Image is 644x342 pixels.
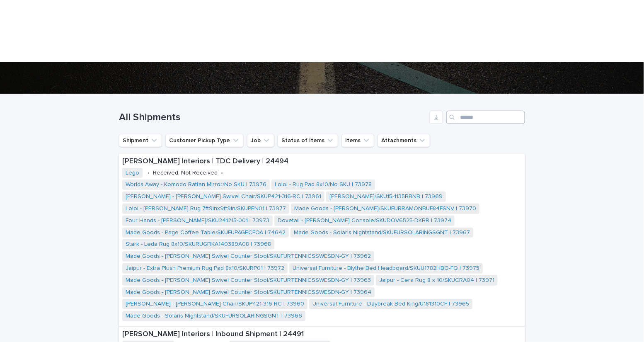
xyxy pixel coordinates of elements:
[126,205,286,212] a: Loloi - [PERSON_NAME] Rug 7ft9inx9ft9in/SKUPEN01 | 73977
[379,277,494,284] a: Jaipur - Cera Rug 8 x 10/SKUCRA04 | 73971
[126,170,139,177] a: Lego
[126,313,302,320] a: Made Goods - Solaris Nightstand/SKUFURSOLARINGSGNT | 73966
[126,301,304,308] a: [PERSON_NAME] - [PERSON_NAME] Chair/SKUP421-316-RC | 73960
[329,193,443,200] a: [PERSON_NAME]/SKU15-1135BBNB | 73969
[165,134,244,147] button: Customer Pickup Type
[126,253,371,260] a: Made Goods - [PERSON_NAME] Swivel Counter Stool/SKUFURTENNICSSWESDN-GY | 73962
[126,193,321,200] a: [PERSON_NAME] - [PERSON_NAME] Swivel Chair/SKUP421-316-RC | 73961
[446,111,525,124] input: Search
[247,134,274,147] button: Job
[126,277,371,284] a: Made Goods - [PERSON_NAME] Swivel Counter Stool/SKUFURTENNICSSWESDN-GY | 73963
[153,170,218,177] p: Received, Not Received
[119,154,525,327] a: [PERSON_NAME] Interiors | TDC Delivery | 24494Lego •Received, Not Received•Worlds Away - Komodo R...
[278,134,338,147] button: Status of Items
[341,134,374,147] button: Items
[126,289,371,296] a: Made Goods - [PERSON_NAME] Swivel Counter Stool/SKUFURTENNICSSWESDN-GY | 73964
[312,301,469,308] a: Universal Furniture - Daybreak Bed King/U181310CF | 73965
[148,170,150,177] p: •
[122,330,513,339] p: [PERSON_NAME] Interiors | Inbound Shipment | 24491
[122,157,522,166] p: [PERSON_NAME] Interiors | TDC Delivery | 24494
[378,134,430,147] button: Attachments
[293,265,479,272] a: Universal Furniture - Blythe Bed Headboard/SKUU1782HBO-FQ | 73975
[126,265,284,272] a: Jaipur - Extra Plush Premium Rug Pad 8x10/SKURP01 | 73972
[126,241,271,248] a: Stark - Leda Rug 8x10/SKURUGFIKA140389A08 | 73968
[294,229,470,236] a: Made Goods - Solaris Nightstand/SKUFURSOLARINGSGNT | 73967
[221,170,223,177] p: •
[278,217,451,224] a: Dovetail - [PERSON_NAME] Console/SKUDOV6525-DKBR | 73974
[275,181,372,188] a: Loloi - Rug Pad 8x10/No SKU | 73978
[126,217,269,224] a: Four Hands - [PERSON_NAME]/SKU241215-001 | 73973
[119,134,162,147] button: Shipment
[126,229,286,236] a: Made Goods - Page Coffee Table/SKUFUPAGECFOA | 74642
[126,181,266,188] a: Worlds Away - Komodo Rattan Mirror/No SKU | 73976
[119,112,426,124] h1: All Shipments
[294,205,476,212] a: Made Goods - [PERSON_NAME]/SKUFURRAMONBUF84FSNV | 73970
